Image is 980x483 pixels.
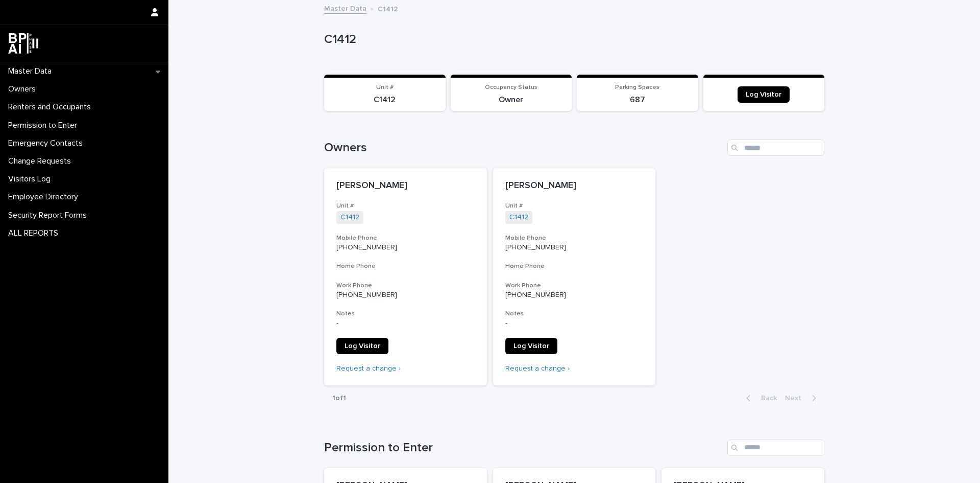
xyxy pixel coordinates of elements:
img: dwgmcNfxSF6WIOOXiGgu [8,33,38,54]
a: [PHONE_NUMBER] [505,244,566,251]
p: Employee Directory [4,192,86,202]
p: [PERSON_NAME] [505,180,644,192]
p: C1412 [324,32,820,47]
input: Search [727,140,824,156]
a: [PERSON_NAME]Unit #C1412 Mobile Phone[PHONE_NUMBER]Home PhoneWork Phone[PHONE_NUMBER]Notes-Log Vi... [324,168,487,385]
h3: Notes [336,310,475,318]
h3: Mobile Phone [336,234,475,242]
a: Log Visitor [738,86,790,103]
p: C1412 [330,95,439,105]
p: C1412 [378,3,398,14]
span: Parking Spaces [615,84,659,90]
p: [PERSON_NAME] [336,180,475,192]
h3: Unit # [336,202,475,210]
a: Request a change › [336,365,401,372]
a: Log Visitor [336,338,388,354]
span: Log Visitor [746,91,781,98]
h3: Home Phone [336,262,475,270]
p: Owners [4,84,44,94]
a: [PERSON_NAME]Unit #C1412 Mobile Phone[PHONE_NUMBER]Home PhoneWork Phone[PHONE_NUMBER]Notes-Log Vi... [493,168,656,385]
p: 687 [583,95,692,105]
button: Back [738,394,781,403]
span: Back [755,395,777,402]
h1: Permission to Enter [324,441,723,455]
h3: Work Phone [336,282,475,290]
p: Master Data [4,66,60,76]
p: - [505,319,644,328]
p: Change Requests [4,156,79,166]
a: Request a change › [505,365,570,372]
a: [PHONE_NUMBER] [505,291,566,298]
a: [PHONE_NUMBER] [336,244,397,251]
a: C1412 [340,213,359,222]
p: Visitors Log [4,174,59,184]
input: Search [727,440,824,456]
h1: Owners [324,141,723,155]
p: Emergency Contacts [4,139,91,148]
span: Unit # [376,84,394,90]
span: Occupancy Status [485,84,537,90]
p: Owner [457,95,566,105]
p: 1 of 1 [324,386,354,411]
button: Next [781,394,824,403]
p: ALL REPORTS [4,228,66,238]
p: Renters and Occupants [4,102,99,112]
h3: Home Phone [505,262,644,270]
p: - [336,319,475,328]
a: Master Data [324,2,366,14]
p: Permission to Enter [4,121,85,130]
h3: Unit # [505,202,644,210]
h3: Notes [505,310,644,318]
h3: Work Phone [505,282,644,290]
a: C1412 [509,213,528,222]
span: Next [785,395,807,402]
span: Log Visitor [513,342,549,350]
p: Security Report Forms [4,211,95,220]
a: [PHONE_NUMBER] [336,291,397,298]
h3: Mobile Phone [505,234,644,242]
a: Log Visitor [505,338,557,354]
span: Log Visitor [345,342,380,350]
